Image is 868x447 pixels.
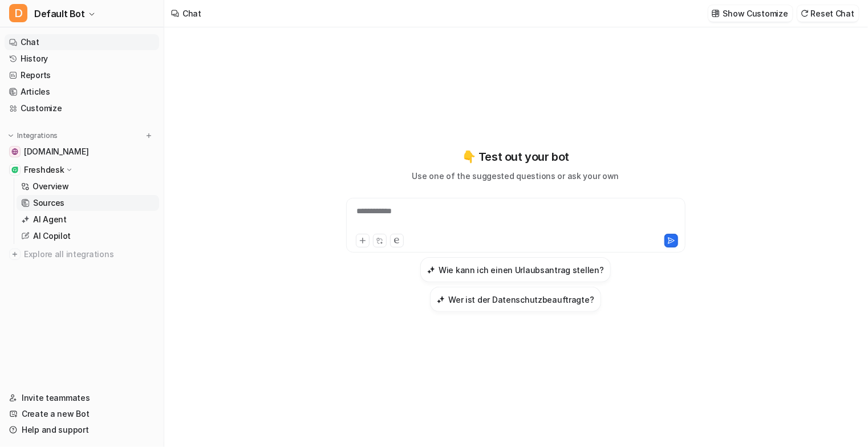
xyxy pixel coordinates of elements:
a: Help and support [5,422,159,438]
p: Integrations [17,131,58,140]
button: Reset Chat [797,5,859,22]
a: Articles [5,84,159,100]
p: Overview [33,181,69,192]
img: expand menu [7,132,15,140]
p: Freshdesk [24,164,64,176]
a: handbuch.disponic.de[DOMAIN_NAME] [5,144,159,160]
a: Sources [17,195,159,211]
p: 👇 Test out your bot [462,148,569,165]
button: Wer ist der Datenschutzbeauftragte?Wer ist der Datenschutzbeauftragte? [430,287,601,312]
button: Integrations [5,130,61,141]
h3: Wer ist der Datenschutzbeauftragte? [448,294,594,306]
img: reset [801,9,809,18]
a: Customize [5,100,159,116]
p: Use one of the suggested questions or ask your own [412,170,619,182]
a: Overview [17,178,159,194]
button: Wie kann ich einen Urlaubsantrag stellen?Wie kann ich einen Urlaubsantrag stellen? [420,257,611,282]
p: Show Customize [723,7,788,19]
img: customize [712,9,720,18]
a: AI Copilot [17,228,159,244]
a: History [5,51,159,67]
img: Freshdesk [11,166,18,173]
span: [DOMAIN_NAME] [24,146,88,157]
img: Wie kann ich einen Urlaubsantrag stellen? [427,266,435,274]
a: Reports [5,67,159,83]
p: AI Copilot [33,230,71,242]
img: Wer ist der Datenschutzbeauftragte? [437,295,445,304]
span: D [9,4,27,22]
a: Chat [5,34,159,50]
span: Default Bot [34,6,85,22]
img: explore all integrations [9,249,21,260]
img: handbuch.disponic.de [11,148,18,155]
p: AI Agent [33,214,67,225]
a: AI Agent [17,212,159,227]
div: Chat [182,7,201,19]
h3: Wie kann ich einen Urlaubsantrag stellen? [439,264,604,276]
a: Create a new Bot [5,406,159,422]
span: Explore all integrations [24,245,155,263]
img: menu_add.svg [145,132,153,140]
a: Invite teammates [5,390,159,406]
p: Sources [33,197,64,209]
button: Show Customize [708,5,793,22]
a: Explore all integrations [5,246,159,262]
